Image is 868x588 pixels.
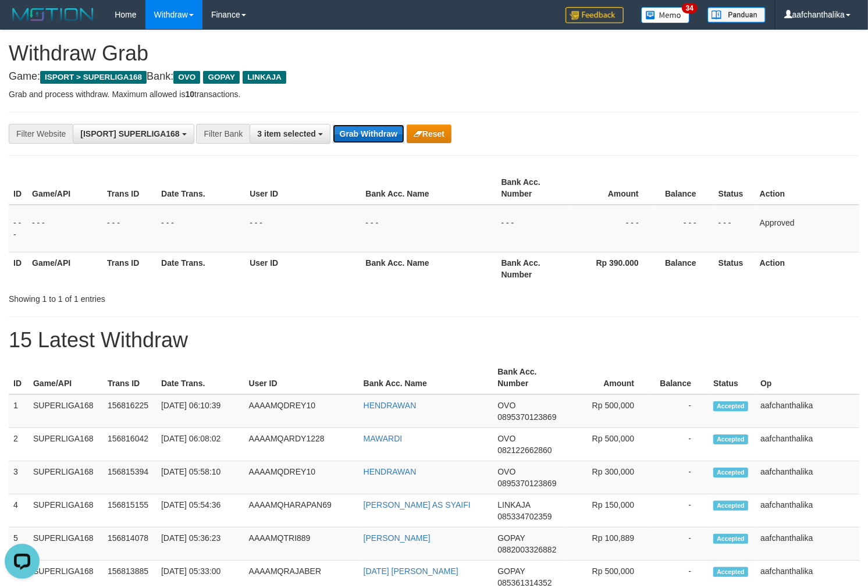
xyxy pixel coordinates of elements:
[364,500,471,509] a: [PERSON_NAME] AS SYAIFI
[80,129,179,138] span: [ISPORT] SUPERLIGA168
[5,5,40,40] button: Open LiveChat chat widget
[29,394,103,428] td: SUPERLIGA168
[250,124,330,144] button: 3 item selected
[497,446,552,455] span: Copy 082122662860 to clipboard
[29,428,103,461] td: SUPERLIGA168
[652,494,709,528] td: -
[497,479,556,488] span: Copy 0895370123869 to clipboard
[40,71,147,84] span: ISPORT > SUPERLIGA168
[361,205,496,252] td: - - -
[756,528,859,561] td: aafchanthalika
[103,494,156,528] td: 156815155
[196,124,250,144] div: Filter Bank
[497,172,570,205] th: Bank Acc. Number
[565,394,652,428] td: Rp 500,000
[364,533,431,543] a: [PERSON_NAME]
[656,252,714,285] th: Balance
[570,172,656,205] th: Amount
[29,361,103,394] th: Game/API
[9,329,859,352] h1: 15 Latest Withdraw
[565,528,652,561] td: Rp 100,889
[713,434,748,444] span: Accepted
[243,71,286,84] span: LINKAJA
[27,252,102,285] th: Game/API
[29,528,103,561] td: SUPERLIGA168
[156,461,244,494] td: [DATE] 05:58:10
[652,361,709,394] th: Balance
[156,361,244,394] th: Date Trans.
[641,7,690,23] img: Button%20Memo.svg
[156,494,244,528] td: [DATE] 05:54:36
[245,172,361,205] th: User ID
[245,252,361,285] th: User ID
[156,252,245,285] th: Date Trans.
[364,401,417,410] a: HENDRAWAN
[713,567,748,577] span: Accepted
[570,252,656,285] th: Rp 390.000
[364,467,417,476] a: HENDRAWAN
[9,71,859,83] h4: Game: Bank:
[102,205,156,252] td: - - -
[9,528,29,561] td: 5
[103,394,156,428] td: 156816225
[156,205,245,252] td: - - -
[565,494,652,528] td: Rp 150,000
[103,461,156,494] td: 156815394
[713,401,748,411] span: Accepted
[103,528,156,561] td: 156814078
[755,205,859,252] td: Approved
[9,428,29,461] td: 2
[244,428,359,461] td: AAAAMQARDY1228
[29,461,103,494] td: SUPERLIGA168
[756,428,859,461] td: aafchanthalika
[185,90,194,99] strong: 10
[497,252,570,285] th: Bank Acc. Number
[714,172,755,205] th: Status
[156,528,244,561] td: [DATE] 05:36:23
[756,394,859,428] td: aafchanthalika
[245,205,361,252] td: - - -
[497,566,525,576] span: GOPAY
[407,124,451,143] button: Reset
[713,501,748,511] span: Accepted
[27,172,102,205] th: Game/API
[755,252,859,285] th: Action
[565,461,652,494] td: Rp 300,000
[244,394,359,428] td: AAAAMQDREY10
[9,494,29,528] td: 4
[102,252,156,285] th: Trans ID
[359,361,493,394] th: Bank Acc. Name
[103,428,156,461] td: 156816042
[156,394,244,428] td: [DATE] 06:10:39
[652,461,709,494] td: -
[9,205,27,252] td: - - -
[103,361,156,394] th: Trans ID
[497,533,525,543] span: GOPAY
[656,205,714,252] td: - - -
[652,528,709,561] td: -
[9,361,29,394] th: ID
[682,3,698,13] span: 34
[497,412,556,422] span: Copy 0895370123869 to clipboard
[361,252,496,285] th: Bank Acc. Name
[756,461,859,494] td: aafchanthalika
[156,428,244,461] td: [DATE] 06:08:02
[707,7,766,23] img: panduan.png
[9,6,97,23] img: MOTION_logo.png
[756,494,859,528] td: aafchanthalika
[497,401,515,410] span: OVO
[102,172,156,205] th: Trans ID
[570,205,656,252] td: - - -
[497,512,552,521] span: Copy 085334702359 to clipboard
[9,252,27,285] th: ID
[9,124,73,144] div: Filter Website
[652,428,709,461] td: -
[497,578,552,587] span: Copy 085361314352 to clipboard
[714,205,755,252] td: - - -
[497,545,556,554] span: Copy 0882003326882 to clipboard
[9,288,353,305] div: Showing 1 to 1 of 1 entries
[713,534,748,544] span: Accepted
[565,428,652,461] td: Rp 500,000
[714,252,755,285] th: Status
[497,205,570,252] td: - - -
